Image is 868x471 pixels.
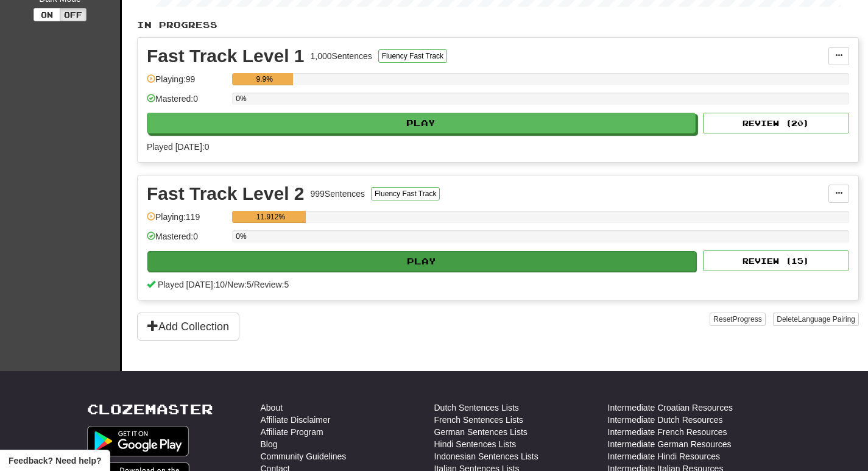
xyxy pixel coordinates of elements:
p: In Progress [137,19,859,31]
a: Dutch Sentences Lists [434,402,519,414]
div: Fast Track Level 1 [147,47,305,65]
div: 11.912% [236,211,305,223]
button: Review (15) [703,250,849,271]
a: Clozemaster [87,402,213,417]
a: Indonesian Sentences Lists [434,450,538,462]
img: Get it on Google Play [87,426,189,456]
button: Fluency Fast Track [371,187,440,200]
a: Affiliate Program [261,426,323,438]
button: Play [147,113,696,133]
a: Blog [261,438,278,450]
a: Intermediate French Resources [608,426,727,438]
a: Hindi Sentences Lists [434,438,517,450]
button: DeleteLanguage Pairing [773,313,859,326]
div: Playing: 119 [147,211,226,231]
button: On [34,8,60,21]
div: 1,000 Sentences [311,50,372,62]
button: Fluency Fast Track [378,49,447,63]
a: Intermediate Hindi Resources [608,450,720,462]
a: French Sentences Lists [434,414,523,426]
button: Add Collection [137,313,239,341]
button: Play [147,251,696,272]
a: Intermediate German Resources [608,438,732,450]
a: Intermediate Croatian Resources [608,402,733,414]
div: Mastered: 0 [147,230,226,250]
span: Played [DATE]: 10 [158,280,225,289]
div: Playing: 99 [147,73,226,93]
span: Progress [733,315,762,324]
div: 999 Sentences [311,188,365,200]
button: Review (20) [703,113,849,133]
div: Fast Track Level 2 [147,185,305,203]
span: Language Pairing [798,315,855,324]
span: Review: 5 [254,280,289,289]
a: German Sentences Lists [434,426,528,438]
a: Affiliate Disclaimer [261,414,331,426]
button: Off [60,8,86,21]
a: About [261,402,283,414]
button: ResetProgress [710,313,765,326]
a: Intermediate Dutch Resources [608,414,723,426]
span: Played [DATE]: 0 [147,142,209,152]
span: Open feedback widget [9,455,101,467]
span: New: 5 [227,280,252,289]
span: / [225,280,227,289]
div: 9.9% [236,73,293,85]
div: Mastered: 0 [147,93,226,113]
a: Community Guidelines [261,450,347,462]
span: / [252,280,254,289]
